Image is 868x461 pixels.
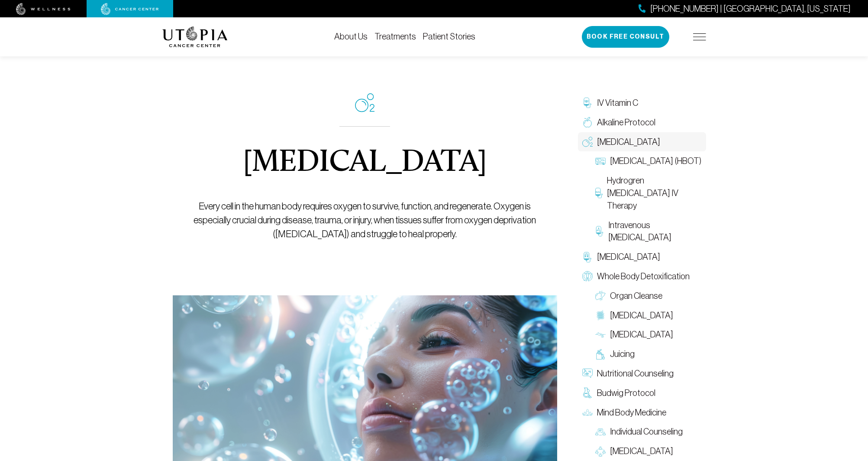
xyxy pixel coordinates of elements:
span: Whole Body Detoxification [597,270,690,283]
a: Intravenous [MEDICAL_DATA] [591,216,706,248]
img: Chelation Therapy [582,252,593,262]
img: icon [355,93,374,112]
span: Individual Counseling [610,425,683,438]
img: Hyperbaric Oxygen Therapy (HBOT) [595,156,606,167]
a: Alkaline Protocol [578,113,706,132]
a: Juicing [591,344,706,364]
img: Intravenous Ozone Therapy [595,226,604,236]
img: Juicing [595,349,606,360]
img: Mind Body Medicine [582,407,593,418]
img: IV Vitamin C [582,98,593,108]
span: [MEDICAL_DATA] [610,445,673,458]
span: Organ Cleanse [610,290,662,302]
img: Individual Counseling [595,427,606,437]
a: Patient Stories [423,32,475,41]
span: [PHONE_NUMBER] | [GEOGRAPHIC_DATA], [US_STATE] [650,3,851,15]
img: Lymphatic Massage [595,330,606,340]
img: Hydrogren Peroxide IV Therapy [595,188,603,198]
a: Organ Cleanse [591,286,706,306]
a: [MEDICAL_DATA] (HBOT) [591,151,706,171]
span: Alkaline Protocol [597,116,655,129]
span: Mind Body Medicine [597,406,666,419]
span: Budwig Protocol [597,387,655,399]
a: Treatments [374,32,416,41]
span: Nutritional Counseling [597,367,674,380]
a: [MEDICAL_DATA] [591,306,706,325]
button: Book Free Consult [582,26,669,48]
span: Hydrogren [MEDICAL_DATA] IV Therapy [607,174,702,212]
span: IV Vitamin C [597,97,638,109]
img: Whole Body Detoxification [582,271,593,281]
a: [MEDICAL_DATA] [591,441,706,461]
img: Organ Cleanse [595,291,606,301]
span: [MEDICAL_DATA] [610,309,673,322]
img: wellness [16,3,71,15]
img: icon-hamburger [693,33,706,40]
a: Mind Body Medicine [578,403,706,422]
span: Intravenous [MEDICAL_DATA] [608,219,701,244]
span: [MEDICAL_DATA] [597,136,660,148]
img: Colon Therapy [595,310,606,320]
img: logo [162,26,228,47]
a: Whole Body Detoxification [578,267,706,286]
img: cancer center [101,3,159,15]
a: [PHONE_NUMBER] | [GEOGRAPHIC_DATA], [US_STATE] [639,3,851,15]
a: Individual Counseling [591,422,706,441]
h1: [MEDICAL_DATA] [243,147,487,179]
a: Budwig Protocol [578,383,706,403]
a: IV Vitamin C [578,93,706,113]
p: Every cell in the human body requires oxygen to survive, function, and regenerate. Oxygen is espe... [192,199,537,241]
span: [MEDICAL_DATA] [597,251,660,263]
a: Hydrogren [MEDICAL_DATA] IV Therapy [591,171,706,215]
a: About Us [334,32,368,41]
span: [MEDICAL_DATA] (HBOT) [610,155,701,167]
a: [MEDICAL_DATA] [578,247,706,267]
img: Oxygen Therapy [582,137,593,147]
span: [MEDICAL_DATA] [610,328,673,341]
a: [MEDICAL_DATA] [591,325,706,344]
img: Alkaline Protocol [582,117,593,128]
span: Juicing [610,348,635,360]
img: Budwig Protocol [582,388,593,398]
img: Group Therapy [595,446,606,457]
img: Nutritional Counseling [582,368,593,379]
a: Nutritional Counseling [578,364,706,383]
a: [MEDICAL_DATA] [578,132,706,152]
